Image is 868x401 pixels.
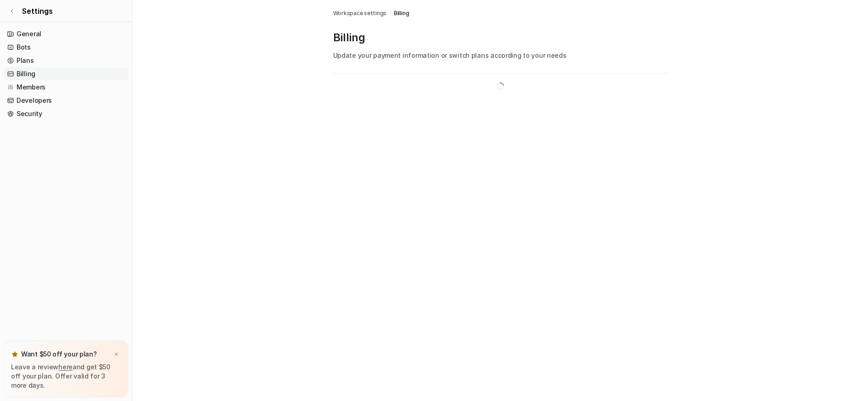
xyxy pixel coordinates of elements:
[4,107,128,120] a: Security
[4,54,128,67] a: Plans
[333,9,387,17] a: Workspace settings
[4,28,128,40] a: General
[21,350,97,359] p: Want $50 off your plan?
[4,81,128,94] a: Members
[333,50,668,60] p: Update your payment information or switch plans according to your needs
[11,351,18,358] img: star
[58,363,73,371] a: here
[113,351,119,357] img: x
[4,41,128,54] a: Bots
[4,67,128,80] a: Billing
[22,6,53,17] span: Settings
[4,94,128,107] a: Developers
[394,9,409,17] a: Billing
[333,30,668,45] p: Billing
[389,9,391,17] span: /
[11,362,121,390] p: Leave a review and get $50 off your plan. Offer valid for 3 more days.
